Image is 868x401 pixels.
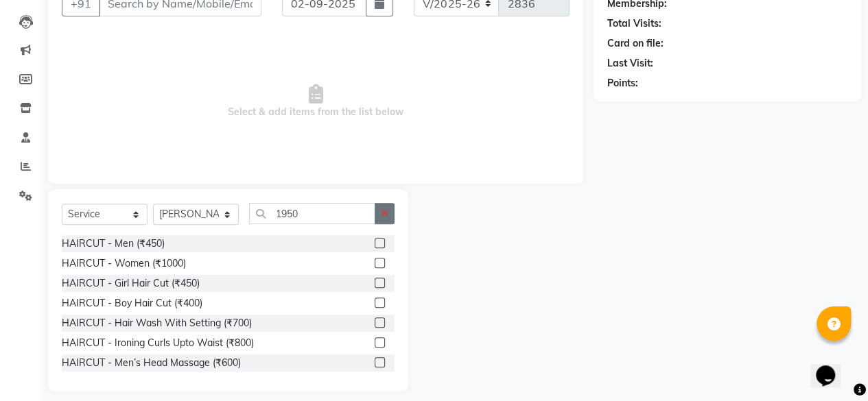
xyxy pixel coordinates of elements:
div: HAIRCUT - Boy Hair Cut (₹400) [62,296,202,311]
div: Total Visits: [607,16,661,31]
div: Points: [607,76,638,90]
div: HAIRCUT - Men (₹450) [62,236,165,251]
span: Select & add items from the list below [62,33,570,170]
div: HAIRCUT - Men’s Head Massage (₹600) [62,356,241,370]
div: HAIRCUT - Girl Hair Cut (₹450) [62,276,200,291]
div: Last Visit: [607,56,653,71]
iframe: chat widget [810,346,854,387]
div: HAIRCUT - Women (₹1000) [62,256,186,271]
div: Card on file: [607,36,664,51]
input: Search or Scan [249,203,375,224]
div: HAIRCUT - Ironing Curls Upto Waist (₹800) [62,336,254,350]
div: HAIRCUT - Hair Wash With Setting (₹700) [62,316,252,330]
